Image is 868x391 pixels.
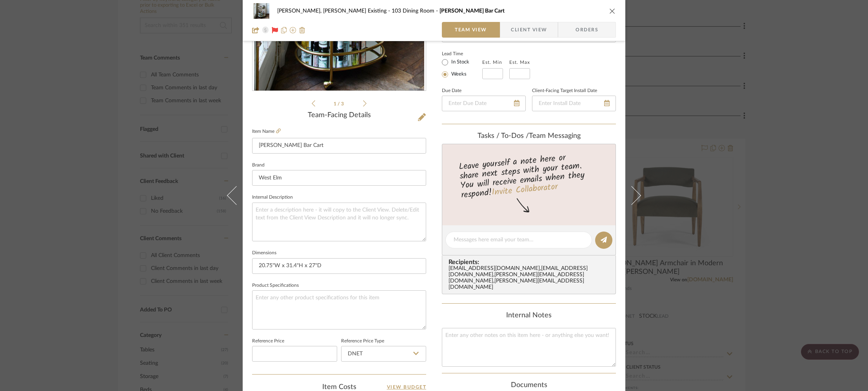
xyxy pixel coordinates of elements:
label: Item Name [252,128,281,135]
label: In Stock [450,59,469,66]
div: Team-Facing Details [252,111,426,120]
span: 3 [341,101,345,106]
input: Enter Item Name [252,138,426,154]
span: Client View [511,22,547,38]
mat-radio-group: Select item type [442,57,482,79]
label: Dimensions [252,251,276,255]
label: Product Specifications [252,284,299,288]
span: Orders [567,22,607,38]
span: [PERSON_NAME], [PERSON_NAME] Existing [277,8,392,14]
span: [PERSON_NAME] Bar Cart [439,8,505,14]
label: Brand [252,163,265,167]
a: Invite Collaborator [491,180,558,200]
div: Leave yourself a note here or share next steps with your team. You will receive emails when they ... [441,149,617,202]
div: team Messaging [442,132,616,141]
span: / [338,101,341,106]
div: Documents [442,381,616,390]
button: close [609,7,616,14]
div: Internal Notes [442,311,616,320]
span: 103 Dining Room [392,8,439,14]
input: Enter the dimensions of this item [252,258,426,274]
img: 50f07d91-989b-4711-84a9-c0898b3bda09_48x40.jpg [252,3,271,19]
input: Enter Due Date [442,96,526,111]
label: Internal Description [252,195,293,199]
span: Tasks / To-Dos / [478,132,529,139]
div: [EMAIL_ADDRESS][DOMAIN_NAME] , [EMAIL_ADDRESS][DOMAIN_NAME] , [PERSON_NAME][EMAIL_ADDRESS][DOMAIN... [449,266,612,291]
label: Client-Facing Target Install Date [532,89,597,93]
span: Recipients: [449,259,612,266]
input: Enter Install Date [532,96,616,111]
label: Reference Price [252,339,284,343]
label: Weeks [450,71,467,78]
label: Est. Min [482,60,502,65]
input: Enter Brand [252,170,426,186]
span: 1 [334,101,338,106]
label: Lead Time [442,50,482,57]
label: Est. Max [509,60,530,65]
img: Remove from project [299,27,305,33]
label: Due Date [442,89,461,93]
label: Reference Price Type [341,339,384,343]
span: Team View [455,22,487,38]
